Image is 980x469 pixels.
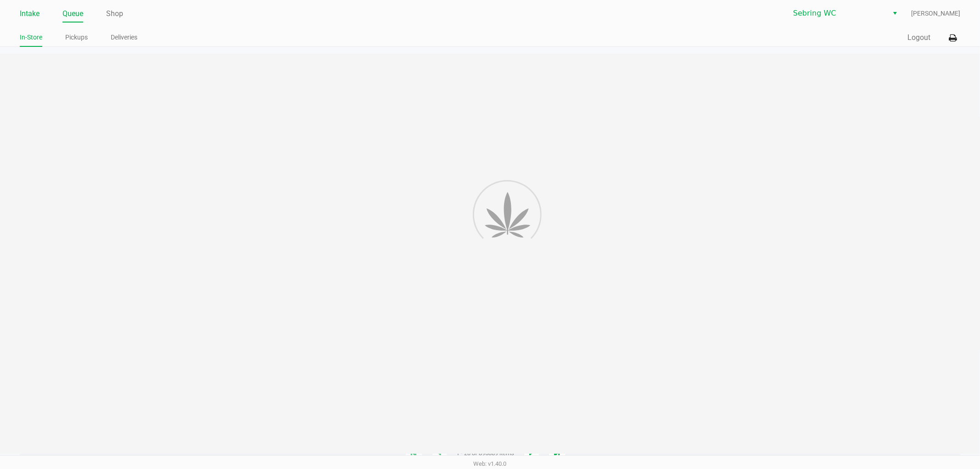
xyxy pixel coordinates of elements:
button: Logout [907,32,930,43]
a: Deliveries [111,32,137,43]
span: [PERSON_NAME] [911,9,960,18]
a: In-Store [20,32,42,43]
span: Sebring WC [793,8,883,19]
a: Shop [106,7,123,20]
a: Intake [20,7,40,20]
a: Pickups [65,32,88,43]
span: Web: v1.40.0 [474,460,507,467]
a: Queue [62,7,83,20]
button: Select [888,5,901,22]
